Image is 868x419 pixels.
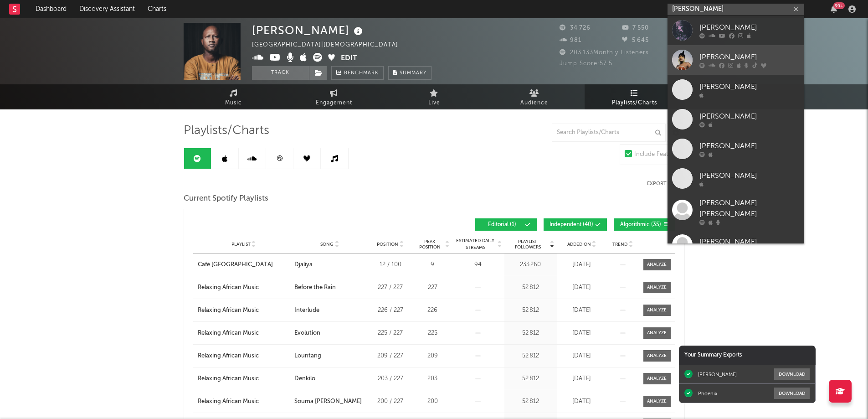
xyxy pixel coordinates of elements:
div: 9 [416,260,450,269]
div: 52 812 [507,352,555,361]
div: Phoenix [698,390,717,397]
div: [PERSON_NAME] [698,371,737,378]
span: Added On [567,242,591,247]
a: Live [384,84,484,109]
span: Live [428,98,440,109]
div: Relaxing African Music [198,306,259,315]
div: 12 / 100 [370,260,411,269]
div: [PERSON_NAME] [699,22,800,33]
span: 981 [560,37,581,43]
div: 209 [416,352,450,361]
button: Summary [388,66,431,80]
div: Before the Rain [294,283,336,292]
a: [PERSON_NAME] [668,134,804,164]
a: [PERSON_NAME] [668,164,804,193]
div: [GEOGRAPHIC_DATA] | [DEMOGRAPHIC_DATA] [252,40,409,51]
span: 34 726 [560,25,591,31]
div: [PERSON_NAME] [PERSON_NAME] [699,198,800,220]
span: Playlist [231,242,251,247]
div: [PERSON_NAME] [699,111,800,122]
div: 99 + [833,2,845,9]
div: [DATE] [559,306,605,315]
span: Estimated Daily Streams [454,238,497,251]
div: Café [GEOGRAPHIC_DATA] [198,260,273,269]
span: Playlists/Charts [612,98,657,109]
div: [PERSON_NAME] [699,81,800,92]
div: [DATE] [559,397,605,406]
div: [DATE] [559,260,605,269]
span: Music [225,98,242,109]
input: Search for artists [668,4,804,15]
button: Algorithmic(35) [614,218,675,231]
div: Denkilo [294,374,315,383]
a: Music [184,84,284,109]
div: Relaxing African Music [198,374,259,383]
div: 52 812 [507,374,555,383]
span: 203 133 Monthly Listeners [560,50,649,56]
span: Audience [520,98,548,109]
button: Export CSV [647,181,685,186]
div: 52 812 [507,397,555,406]
div: 52 812 [507,283,555,292]
div: Djaliya [294,260,313,269]
div: 94 [454,260,502,269]
div: 209 / 227 [370,352,411,361]
a: Café [GEOGRAPHIC_DATA] [198,260,290,269]
a: Relaxing African Music [198,306,290,315]
div: Include Features [634,149,680,160]
button: Independent(40) [544,218,607,231]
button: Editorial(1) [475,218,537,231]
div: 203 / 227 [370,374,411,383]
div: Lountang [294,352,321,361]
span: 7 550 [622,25,649,31]
a: Engagement [284,84,384,109]
span: Jump Score: 57.5 [560,61,612,67]
div: 225 [416,329,450,338]
div: 227 / 227 [370,283,411,292]
div: [DATE] [559,374,605,383]
div: 200 / 227 [370,397,411,406]
div: 227 [416,283,450,292]
a: [PERSON_NAME] [PERSON_NAME] [668,193,804,230]
a: Playlists/Charts [585,84,685,109]
a: [PERSON_NAME] [668,104,804,134]
div: [DATE] [559,283,605,292]
div: 226 / 227 [370,306,411,315]
div: Your Summary Exports [679,346,816,365]
span: Algorithmic ( 35 ) [620,222,662,228]
a: [PERSON_NAME] [668,16,804,45]
div: Relaxing African Music [198,283,259,292]
div: Interlude [294,306,319,315]
span: Position [377,242,398,247]
a: Audience [484,84,585,109]
button: 99+ [831,5,837,13]
span: Playlist Followers [507,239,549,250]
div: 233 260 [507,260,555,269]
div: 225 / 227 [370,329,411,338]
div: Relaxing African Music [198,329,259,338]
div: Souma [PERSON_NAME] [294,397,362,406]
span: Editorial ( 1 ) [481,222,523,228]
div: Evolution [294,329,320,338]
div: Relaxing African Music [198,352,259,361]
span: Benchmark [344,68,379,79]
button: Download [774,388,810,399]
span: Engagement [316,98,352,109]
a: Benchmark [331,66,384,80]
a: Relaxing African Music [198,397,290,406]
span: Peak Position [416,239,444,250]
button: Edit [341,53,357,64]
input: Search Playlists/Charts [552,124,666,142]
div: [PERSON_NAME] [699,140,800,151]
a: [PERSON_NAME] [668,75,804,104]
a: [PERSON_NAME] [668,45,804,75]
a: Relaxing African Music [198,352,290,361]
span: Independent ( 40 ) [550,222,593,228]
a: Relaxing African Music [198,329,290,338]
span: Summary [400,71,426,76]
a: Relaxing African Music [198,374,290,383]
div: [DATE] [559,329,605,338]
div: 203 [416,374,450,383]
div: [PERSON_NAME] [699,52,800,62]
div: 52 812 [507,306,555,315]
